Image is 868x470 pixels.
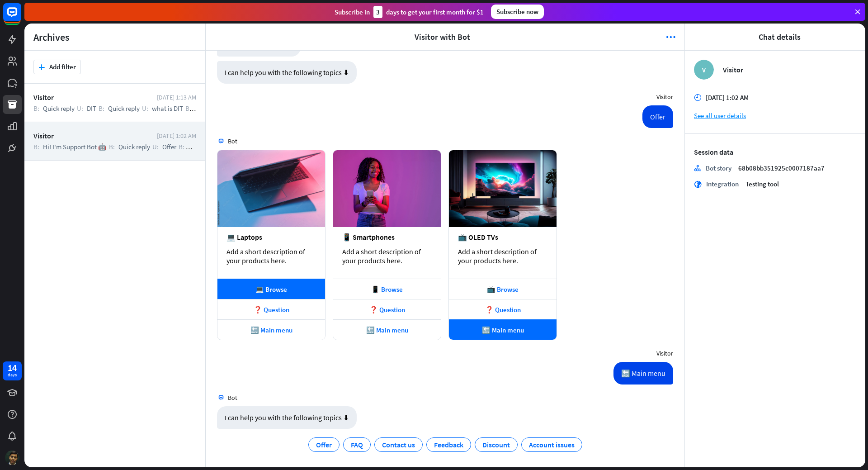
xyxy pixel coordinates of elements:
div: I can help you with the following topics ⬇ [217,406,357,429]
div: Visitor [33,131,152,140]
div: 🔙 Main menu [222,326,321,334]
header: Archives [24,24,205,51]
div: 📱 Smartphones [342,233,432,242]
div: ❓ Question [222,305,321,314]
div: I can help you with the following topics ⬇ [217,61,357,84]
span: B: [185,104,196,113]
div: Session data [694,147,856,157]
div: 📱 Browse [338,285,436,294]
div: 3 [373,6,382,18]
div: Add a short description of your products here. [226,247,316,265]
div: Integration [706,180,739,188]
span: B: [33,104,39,113]
div: Subscribe in days to get your first month for $1 [335,6,484,18]
span: Bot [228,137,237,145]
i: time [694,94,701,101]
span: [DATE] 1:02 AM [706,93,749,102]
span: 68b08bb351925c0007187aa7 [738,164,825,172]
span: Visitor with Bot [224,32,660,42]
header: Chat details [685,24,865,51]
div: Visitor [723,65,856,74]
button: plusAdd filter [33,60,81,74]
span: FAQ [351,440,363,449]
div: Subscribe now [491,5,544,19]
div: days [8,372,17,378]
span: what is DIT [152,104,183,113]
span: Discount [482,440,510,449]
span: U: [142,104,148,113]
span: B: [109,142,115,151]
div: 💻 Browse [222,285,321,294]
div: 14 [8,364,17,372]
div: ❓ Question [453,305,552,314]
span: B: [33,142,39,151]
span: Account issues [529,440,575,449]
span: Quick reply [118,142,150,151]
a: 14 days [3,361,22,380]
span: Feedback [434,440,463,449]
div: [DATE] 1:13 AM [157,93,196,101]
span: Quick reply [43,104,75,113]
i: more_horiz [666,33,675,42]
div: 💻 Laptops [226,233,316,242]
div: Visitor [33,93,152,102]
span: Offer [316,440,332,449]
a: See all user details [694,111,856,120]
div: Add a short description of your products here. [342,247,432,265]
span: Offer [162,142,176,151]
div: Offer [642,105,673,128]
div: 🔙 Main menu [613,362,673,385]
button: Open LiveChat chat widget [7,4,34,31]
div: 📺 Browse [453,285,552,294]
span: Hi! I'm Support Bot 🤖 [43,142,107,151]
div: [DATE] 1:02 AM [157,132,196,140]
span: DIT [87,104,96,113]
span: B: [99,104,104,113]
div: ❓ Question [338,305,436,314]
div: 🔙 Main menu [338,326,436,334]
div: 🔙 Main menu [453,326,552,334]
div: Add a short description of your products here. [458,247,547,265]
span: Contact us [382,440,415,449]
div: V [694,60,714,80]
span: Visitor [656,349,673,357]
i: globe [694,180,702,188]
i: plus [38,64,45,70]
div: 📺 OLED TVs [458,233,547,242]
span: U: [152,142,159,151]
span: Testing tool [745,180,779,188]
span: U: [77,104,83,113]
span: Quick reply [108,104,140,113]
div: Bot story [706,164,731,172]
span: B: [179,142,184,151]
span: Bot [228,394,237,402]
i: stories [694,165,701,172]
span: Visitor [656,93,673,101]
